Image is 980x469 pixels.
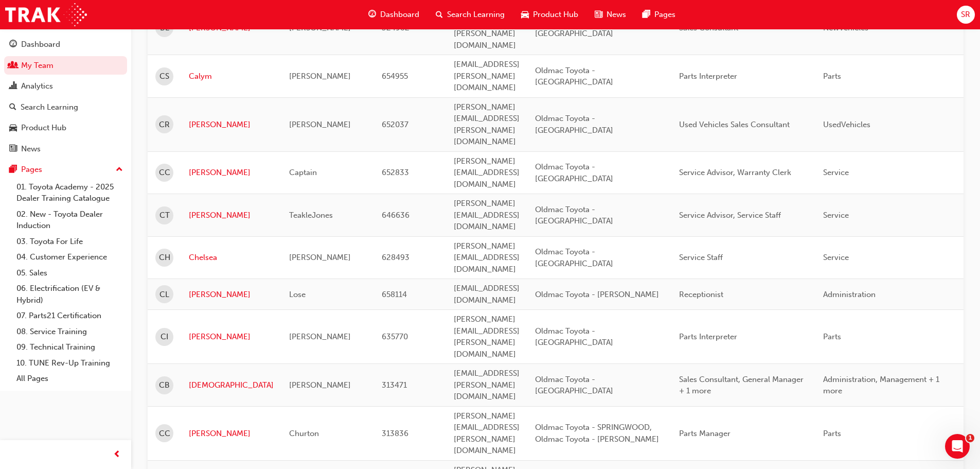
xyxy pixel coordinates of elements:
[382,253,409,262] span: 628493
[159,428,170,440] span: CC
[9,61,17,71] span: people-icon
[159,167,170,179] span: CC
[454,60,520,92] span: [EMAIL_ADDRESS][PERSON_NAME][DOMAIN_NAME]
[535,247,613,268] span: Oldmac Toyota - [GEOGRAPHIC_DATA]
[21,39,60,50] div: Dashboard
[4,118,127,137] a: Product Hub
[535,66,613,87] span: Oldmac Toyota - [GEOGRAPHIC_DATA]
[945,434,970,459] iframe: Intercom live chat
[21,164,42,176] div: Pages
[380,9,419,21] span: Dashboard
[679,429,730,438] span: Parts Manager
[289,332,351,341] span: [PERSON_NAME]
[447,9,505,21] span: Search Learning
[679,290,723,299] span: Receptionist
[382,380,407,390] span: 313471
[535,205,613,226] span: Oldmac Toyota - [GEOGRAPHIC_DATA]
[382,211,409,220] span: 646636
[823,429,841,438] span: Parts
[961,9,970,21] span: SR
[159,289,169,301] span: CL
[289,253,351,262] span: [PERSON_NAME]
[679,120,790,129] span: Used Vehicles Sales Consultant
[21,80,53,92] div: Analytics
[113,448,121,461] span: prev-icon
[12,206,127,234] a: 02. New - Toyota Dealer Induction
[12,355,127,371] a: 10. TUNE Rev-Up Training
[634,4,684,25] a: pages-iconPages
[454,157,520,189] span: [PERSON_NAME][EMAIL_ADDRESS][DOMAIN_NAME]
[535,114,613,135] span: Oldmac Toyota - [GEOGRAPHIC_DATA]
[957,6,975,24] button: SR
[595,8,602,21] span: news-icon
[535,290,659,299] span: Oldmac Toyota - [PERSON_NAME]
[9,40,17,49] span: guage-icon
[823,375,939,396] span: Administration, Management + 1 more
[4,33,127,160] button: DashboardMy TeamAnalyticsSearch LearningProduct HubNews
[360,4,427,25] a: guage-iconDashboard
[823,168,849,177] span: Service
[368,8,376,21] span: guage-icon
[823,72,841,81] span: Parts
[21,143,41,155] div: News
[454,411,520,456] span: [PERSON_NAME][EMAIL_ADDRESS][PERSON_NAME][DOMAIN_NAME]
[382,72,408,81] span: 654955
[535,162,613,183] span: Oldmac Toyota - [GEOGRAPHIC_DATA]
[454,6,520,50] span: [PERSON_NAME][EMAIL_ADDRESS][PERSON_NAME][DOMAIN_NAME]
[454,241,520,274] span: [PERSON_NAME][EMAIL_ADDRESS][DOMAIN_NAME]
[9,103,16,112] span: search-icon
[679,211,781,220] span: Service Advisor, Service Staff
[12,265,127,281] a: 05. Sales
[533,9,578,21] span: Product Hub
[12,339,127,355] a: 09. Technical Training
[289,380,351,390] span: [PERSON_NAME]
[189,252,274,264] a: Chelsea
[12,234,127,250] a: 03. Toyota For Life
[9,145,17,154] span: news-icon
[159,119,170,131] span: CR
[454,199,520,231] span: [PERSON_NAME][EMAIL_ADDRESS][DOMAIN_NAME]
[21,101,78,113] div: Search Learning
[5,3,87,26] img: Trak
[189,71,274,82] a: Calym
[382,120,408,129] span: 652037
[9,165,17,175] span: pages-icon
[189,167,274,179] a: [PERSON_NAME]
[289,211,333,220] span: TeakleJones
[521,8,529,21] span: car-icon
[161,331,168,343] span: CI
[427,4,513,25] a: search-iconSearch Learning
[289,168,317,177] span: Captain
[4,77,127,96] a: Analytics
[643,8,650,21] span: pages-icon
[382,168,409,177] span: 652833
[189,289,274,301] a: [PERSON_NAME]
[679,168,791,177] span: Service Advisor, Warranty Clerk
[654,9,675,21] span: Pages
[12,308,127,324] a: 07. Parts21 Certification
[436,8,443,21] span: search-icon
[159,379,170,391] span: CB
[382,429,408,438] span: 313836
[159,210,170,221] span: CT
[159,252,170,264] span: CH
[189,379,274,391] a: [DEMOGRAPHIC_DATA]
[189,210,274,221] a: [PERSON_NAME]
[679,375,804,396] span: Sales Consultant, General Manager + 1 more
[189,428,274,440] a: [PERSON_NAME]
[535,423,659,444] span: Oldmac Toyota - SPRINGWOOD, Oldmac Toyota - [PERSON_NAME]
[12,179,127,206] a: 01. Toyota Academy - 2025 Dealer Training Catalogue
[116,163,123,177] span: up-icon
[823,332,841,341] span: Parts
[679,332,737,341] span: Parts Interpreter
[4,160,127,179] button: Pages
[823,253,849,262] span: Service
[535,375,613,396] span: Oldmac Toyota - [GEOGRAPHIC_DATA]
[966,434,974,442] span: 1
[513,4,586,25] a: car-iconProduct Hub
[823,211,849,220] span: Service
[12,371,127,387] a: All Pages
[382,290,407,299] span: 658114
[382,332,408,341] span: 635770
[4,140,127,159] a: News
